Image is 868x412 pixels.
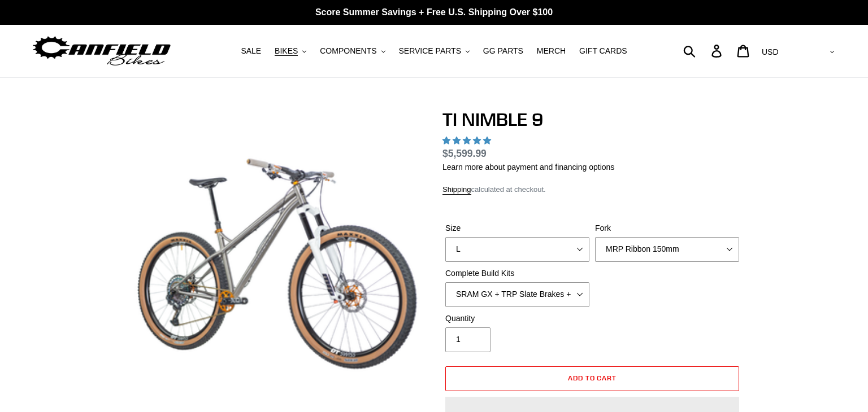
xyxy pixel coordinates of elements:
a: GIFT CARDS [574,43,633,59]
div: calculated at checkout. [442,184,742,195]
button: Add to cart [445,366,739,391]
span: BIKES [275,46,298,56]
span: GIFT CARDS [579,46,627,56]
button: SERVICE PARTS [393,43,475,59]
label: Complete Build Kits [445,268,589,279]
button: BIKES [269,43,312,59]
span: MERCH [537,46,566,56]
span: SERVICE PARTS [398,46,461,56]
span: $5,599.99 [442,148,487,159]
h1: TI NIMBLE 9 [442,109,742,130]
a: SALE [235,43,267,59]
a: GG PARTS [478,43,529,59]
span: Add to cart [568,374,617,382]
span: SALE [241,46,261,56]
button: COMPONENTS [314,43,390,59]
label: Size [445,222,589,234]
span: 4.89 stars [442,136,493,145]
span: GG PARTS [483,46,523,56]
input: Search [689,38,718,63]
label: Quantity [445,313,589,325]
img: TI NIMBLE 9 [128,111,423,406]
a: Learn more about payment and financing options [442,163,614,172]
span: COMPONENTS [320,46,376,56]
a: MERCH [531,43,571,59]
a: Shipping [442,185,471,195]
img: Canfield Bikes [31,33,172,69]
label: Fork [595,222,739,234]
